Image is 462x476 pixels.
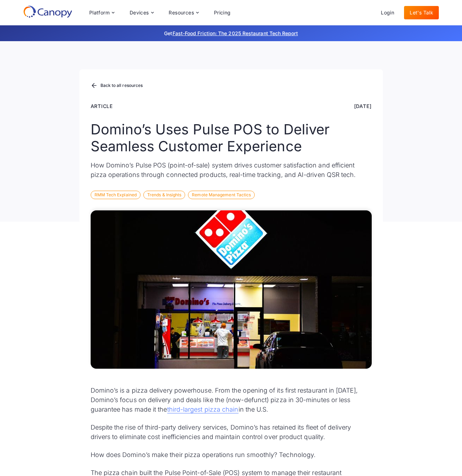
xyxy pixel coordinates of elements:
p: How Domino’s Pulse POS (point-of-sale) system drives customer satisfaction and efficient pizza op... [91,160,372,179]
p: How does Domino’s make their pizza operations run smoothly? Technology. [91,450,372,459]
div: Devices [124,6,159,20]
div: Back to all resources [100,83,143,88]
div: Remote Management Tactics [188,191,255,199]
a: Pricing [208,6,236,19]
a: Login [375,6,400,19]
div: Resources [163,6,204,20]
a: Back to all resources [91,81,143,90]
p: Despite the rise of third-party delivery services, Domino’s has retained its fleet of delivery dr... [91,423,372,442]
div: Platform [89,10,110,15]
a: third-largest pizza chain [167,406,239,413]
div: Article [91,102,113,110]
div: Devices [130,10,149,15]
div: Platform [84,6,120,20]
div: RMM Tech Explained [91,191,141,199]
a: Fast-Food Friction: The 2025 Restaurant Tech Report [173,30,298,36]
a: Let's Talk [404,6,439,19]
h1: Domino’s Uses Pulse POS to Deliver Seamless Customer Experience [91,121,372,155]
div: Resources [169,10,194,15]
div: Trends & Insights [143,191,185,199]
p: Get [59,30,403,37]
p: Domino’s is a pizza delivery powerhouse. From the opening of its first restaurant in [DATE], Domi... [91,386,372,414]
div: [DATE] [354,102,372,110]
